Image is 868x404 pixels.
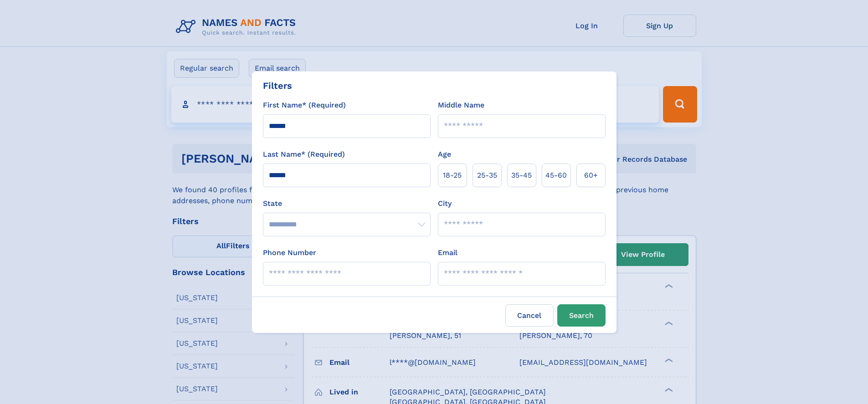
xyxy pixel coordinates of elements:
button: Search [557,304,606,327]
span: 25‑35 [477,170,497,181]
label: Email [438,247,457,258]
label: Phone Number [263,247,316,258]
label: Cancel [505,304,554,327]
label: City [438,198,452,209]
label: State [263,198,431,209]
label: Middle Name [438,100,484,111]
label: Last Name* (Required) [263,149,345,160]
span: 60+ [584,170,598,181]
div: Filters [263,79,292,92]
span: 18‑25 [443,170,462,181]
span: 45‑60 [545,170,567,181]
label: First Name* (Required) [263,100,346,111]
label: Age [438,149,451,160]
span: 35‑45 [511,170,532,181]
